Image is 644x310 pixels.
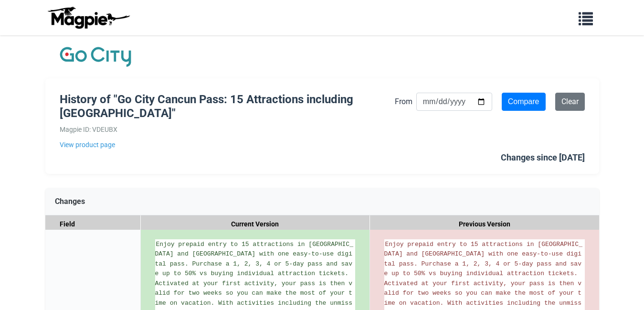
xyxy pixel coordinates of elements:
div: Changes since [DATE] [501,151,585,165]
img: logo-ab69f6fb50320c5b225c76a69d11143b.png [45,6,131,29]
a: Clear [555,93,585,111]
img: Company Logo [60,45,131,69]
div: Current Version [141,215,370,233]
div: Changes [45,188,599,215]
div: Field [45,215,141,233]
a: View product page [60,139,395,150]
h1: History of "Go City Cancun Pass: 15 Attractions including [GEOGRAPHIC_DATA]" [60,93,395,120]
input: Compare [502,93,546,111]
div: Previous Version [370,215,599,233]
label: From [395,96,412,108]
div: Magpie ID: VDEUBX [60,124,395,135]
